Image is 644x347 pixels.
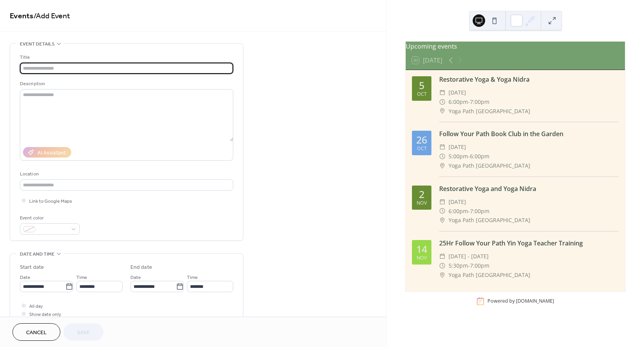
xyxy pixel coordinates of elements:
span: Event details [20,40,55,48]
div: ​ [439,97,445,107]
div: Location [20,170,232,178]
div: End date [130,263,152,272]
div: Upcoming events [406,42,625,51]
span: All day [29,302,43,310]
span: [DATE] [449,197,466,207]
div: Follow Your Path Book Club in the Garden [439,129,619,138]
div: 2 [419,189,424,199]
a: Events [10,9,33,24]
span: Link to Google Maps [29,197,72,205]
span: [DATE] - [DATE] [449,252,489,261]
span: Yoga Path [GEOGRAPHIC_DATA] [449,161,530,170]
span: Time [187,273,198,282]
span: Date [130,273,141,282]
a: [DOMAIN_NAME] [516,298,554,305]
div: ​ [439,261,445,270]
div: ​ [439,107,445,116]
span: 5:00pm [449,152,468,161]
span: 7:00pm [470,207,489,216]
span: - [468,207,470,216]
div: 26 [416,135,427,145]
div: Powered by [487,298,554,305]
div: Title [20,53,232,61]
span: Yoga Path [GEOGRAPHIC_DATA] [449,270,530,280]
div: Description [20,80,232,88]
span: - [468,261,470,270]
div: 25Hr Follow Your Path Yin Yoga Teacher Training [439,238,619,248]
div: ​ [439,197,445,207]
div: Nov [417,201,427,206]
span: 7:00pm [470,261,489,270]
span: 5:30pm [449,261,468,270]
div: Restorative Yoga & Yoga Nidra [439,75,619,84]
div: Restorative Yoga and Yoga Nidra [439,184,619,193]
div: Oct [417,92,427,97]
span: - [468,97,470,107]
div: ​ [439,142,445,152]
div: ​ [439,161,445,170]
div: Oct [417,146,427,151]
div: ​ [439,252,445,261]
div: ​ [439,88,445,97]
span: 6:00pm [449,207,468,216]
span: Time [76,273,87,282]
span: 6:00pm [470,152,489,161]
span: Yoga Path [GEOGRAPHIC_DATA] [449,216,530,225]
div: ​ [439,207,445,216]
div: ​ [439,152,445,161]
span: Date [20,273,30,282]
span: / Add Event [33,9,70,24]
div: Nov [417,256,427,261]
span: - [468,152,470,161]
div: Event color [20,214,78,222]
div: 14 [416,244,427,254]
span: Show date only [29,310,61,319]
span: Cancel [26,329,47,337]
span: [DATE] [449,88,466,97]
div: ​ [439,270,445,280]
div: ​ [439,216,445,225]
span: [DATE] [449,142,466,152]
span: 6:00pm [449,97,468,107]
span: Date and time [20,250,55,258]
span: 7:00pm [470,97,489,107]
span: Yoga Path [GEOGRAPHIC_DATA] [449,107,530,116]
div: 5 [419,81,424,90]
div: Start date [20,263,44,272]
button: Cancel [12,323,60,341]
